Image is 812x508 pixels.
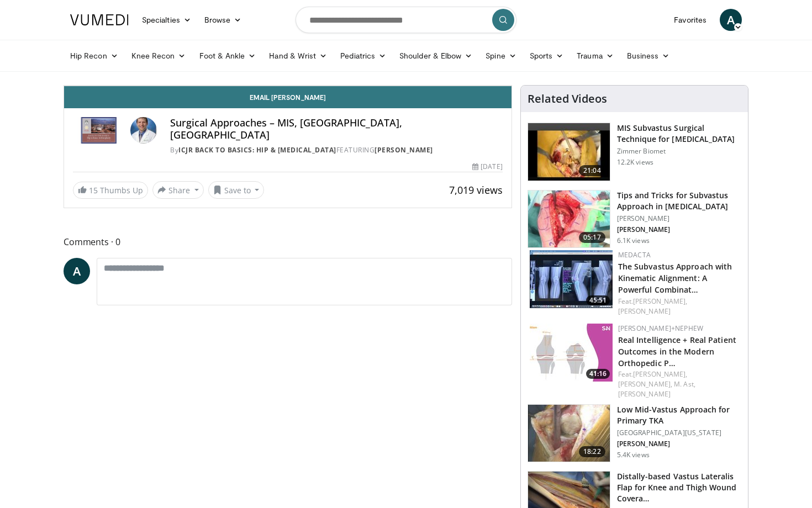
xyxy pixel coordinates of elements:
a: Browse [198,9,249,31]
a: Specialties [135,9,198,31]
a: A [720,9,742,31]
a: [PERSON_NAME] [618,389,671,399]
span: 18:22 [579,446,605,457]
a: M. Ast, [674,379,695,389]
img: Avatar [130,117,157,144]
img: ee8e35d7-143c-4fdf-9a52-4e84709a2b4c.150x105_q85_crop-smart_upscale.jpg [530,324,613,382]
p: 12.2K views [617,158,653,167]
button: Save to [208,181,265,199]
input: Search topics, interventions [296,7,516,33]
img: vail_3.png.150x105_q85_crop-smart_upscale.jpg [528,405,610,462]
div: Feat. [618,369,739,399]
a: 15 Thumbs Up [73,182,148,199]
span: 05:17 [579,232,605,243]
p: [GEOGRAPHIC_DATA][US_STATE] [617,428,741,437]
a: Trauma [570,45,620,67]
h3: MIS Subvastus Surgical Technique for [MEDICAL_DATA] [617,123,741,145]
h3: Low Mid-Vastus Approach for Primary TKA [617,404,741,426]
a: [PERSON_NAME] [375,145,433,155]
p: [PERSON_NAME] [617,440,741,448]
span: 21:04 [579,165,605,176]
a: Real Intelligence + Real Patient Outcomes in the Modern Orthopedic P… [618,335,736,368]
div: By FEATURING [170,145,503,155]
a: [PERSON_NAME], [618,379,672,389]
a: Hip Recon [64,45,125,67]
a: A [64,258,90,284]
a: Email [PERSON_NAME] [64,86,512,108]
a: Pediatrics [334,45,393,67]
img: Picture_13_0_2.png.150x105_q85_crop-smart_upscale.jpg [528,123,610,181]
h4: Surgical Approaches – MIS, [GEOGRAPHIC_DATA], [GEOGRAPHIC_DATA] [170,117,503,141]
img: VuMedi Logo [70,14,129,25]
h3: Distally-based Vastus Lateralis Flap for Knee and Thigh Wound Covera… [617,471,741,504]
span: 15 [89,185,98,195]
span: 45:51 [586,295,610,305]
p: Zimmer Biomet [617,147,741,156]
video-js: Video Player [64,86,512,86]
span: Comments 0 [64,235,512,249]
a: Sports [523,45,571,67]
img: 690e7fb1-8063-4b95-a2ea-e5b9e45ac7be.150x105_q85_crop-smart_upscale.jpg [530,250,613,308]
a: 18:22 Low Mid-Vastus Approach for Primary TKA [GEOGRAPHIC_DATA][US_STATE] [PERSON_NAME] 5.4K views [528,404,741,463]
img: ICJR Back to Basics: Hip & Knee Arthroplasty [73,117,126,144]
h3: Tips and Tricks for Subvastus Approach in [MEDICAL_DATA] [617,190,741,212]
a: Business [620,45,677,67]
button: Share [152,181,204,199]
a: ICJR Back to Basics: Hip & [MEDICAL_DATA] [178,145,336,155]
div: [DATE] [472,162,502,172]
a: Shoulder & Elbow [393,45,479,67]
a: Hand & Wrist [262,45,334,67]
a: Foot & Ankle [193,45,263,67]
a: 45:51 [530,250,613,308]
p: [PERSON_NAME] [617,214,741,223]
div: Feat. [618,297,739,316]
a: [PERSON_NAME]+Nephew [618,324,703,333]
p: 5.4K views [617,451,650,459]
a: [PERSON_NAME], [633,369,687,379]
a: 21:04 MIS Subvastus Surgical Technique for [MEDICAL_DATA] Zimmer Biomet 12.2K views [528,123,741,181]
a: Knee Recon [125,45,193,67]
span: 7,019 views [449,183,503,197]
a: The Subvastus Approach with Kinematic Alignment: A Powerful Combinat… [618,261,732,295]
p: 6.1K views [617,236,650,245]
a: Medacta [618,250,651,260]
img: 23acb9d1-9258-4964-99c9-9b2453b0ffd6.150x105_q85_crop-smart_upscale.jpg [528,190,610,248]
a: Favorites [667,9,713,31]
a: [PERSON_NAME] [618,306,671,316]
a: Spine [479,45,523,67]
span: 41:16 [586,369,610,379]
h4: Related Videos [528,92,607,105]
p: [PERSON_NAME] [617,225,741,234]
a: [PERSON_NAME], [633,297,687,306]
a: 05:17 Tips and Tricks for Subvastus Approach in [MEDICAL_DATA] [PERSON_NAME] [PERSON_NAME] 6.1K v... [528,190,741,248]
a: 41:16 [530,324,613,382]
